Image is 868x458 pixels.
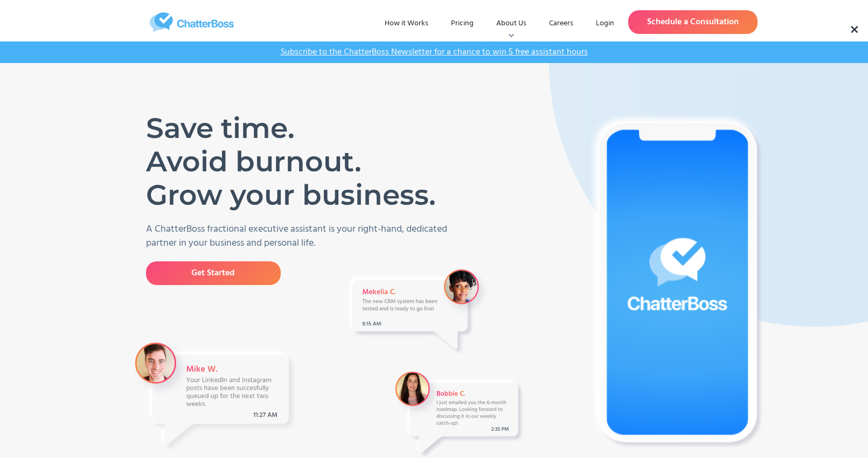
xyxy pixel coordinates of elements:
[344,265,492,357] img: A Message from VA Mekelia
[111,12,273,32] a: home
[488,14,535,33] div: About Us
[442,14,482,33] a: Pricing
[628,10,758,34] a: Schedule a Consultation
[146,223,461,251] p: A ChatterBoss fractional executive assistant is your right-hand, dedicated partner in your busine...
[587,14,623,33] a: Login
[146,112,445,212] h1: Save time. Avoid burnout. Grow your business.
[376,14,437,33] a: How it Works
[133,340,297,453] img: A message from VA Mike
[540,14,582,33] a: Careers
[275,47,593,58] a: Subscribe to the ChatterBoss Newsletter for a chance to win 5 free assistant hours
[496,18,526,29] div: About Us
[146,261,281,285] a: Get Started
